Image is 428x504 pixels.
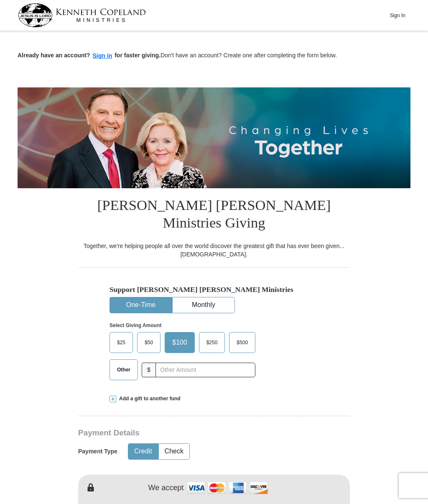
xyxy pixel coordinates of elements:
[159,444,189,459] button: Check
[148,484,184,493] h4: We accept
[110,297,172,313] button: One-Time
[113,363,135,376] span: Other
[110,285,318,294] h5: Support [PERSON_NAME] [PERSON_NAME] Ministries
[78,242,350,258] div: Together, we're helping people all over the world discover the greatest gift that has ever been g...
[78,448,117,455] h5: Payment Type
[18,52,160,59] strong: Already have an account? for faster giving.
[202,336,222,349] span: $250
[113,336,130,349] span: $25
[142,363,156,377] span: $
[116,395,181,402] span: Add a gift to another fund
[155,363,255,377] input: Other Amount
[110,322,161,328] strong: Select Giving Amount
[186,479,269,497] img: credit cards accepted
[385,9,410,22] button: Sign In
[78,428,291,438] h3: Payment Details
[173,297,234,313] button: Monthly
[140,336,157,349] span: $50
[78,188,350,242] h1: [PERSON_NAME] [PERSON_NAME] Ministries Giving
[168,336,191,349] span: $100
[232,336,252,349] span: $500
[18,3,146,27] img: kcm-header-logo.svg
[90,51,115,61] button: Sign in
[18,51,410,61] p: Don't have an account? Create one after completing the form below.
[128,444,158,459] button: Credit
